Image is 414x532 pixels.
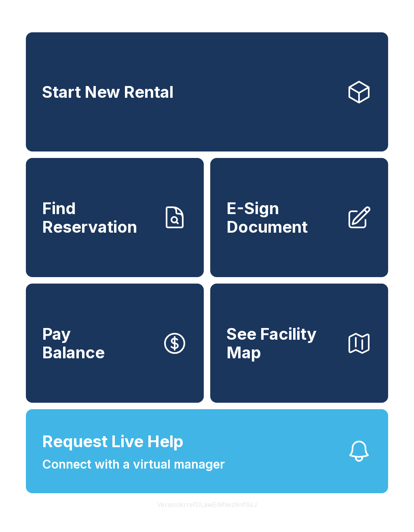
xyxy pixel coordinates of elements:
[42,83,173,101] span: Start New Rental
[26,409,388,493] button: Request Live HelpConnect with a virtual manager
[226,325,340,362] span: See Facility Map
[42,429,184,454] span: Request Live Help
[42,199,155,236] span: Find Reservation
[150,493,264,516] button: VersionkrrefDLawElMlwz8nfSsJ
[210,284,388,403] button: See Facility Map
[26,158,204,277] a: Find Reservation
[42,455,225,473] span: Connect with a virtual manager
[226,199,340,236] span: E-Sign Document
[26,284,204,403] button: PayBalance
[42,325,105,362] span: Pay Balance
[210,158,388,277] a: E-Sign Document
[26,32,388,151] a: Start New Rental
